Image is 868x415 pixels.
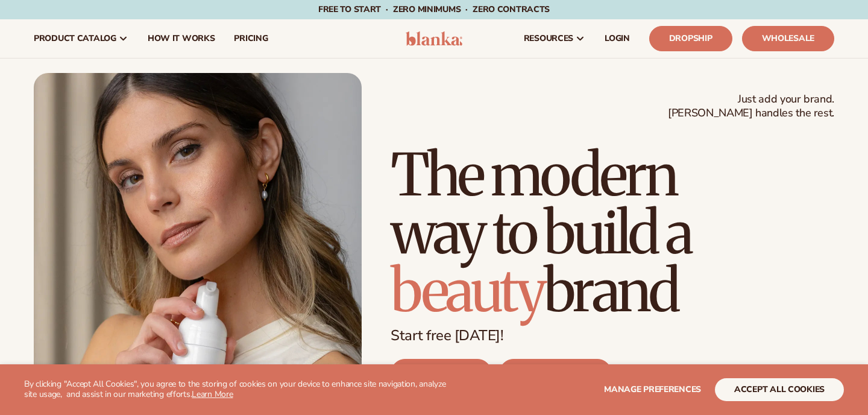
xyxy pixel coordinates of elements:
[604,384,701,395] span: Manage preferences
[595,19,640,58] a: LOGIN
[24,19,138,58] a: product catalog
[148,34,215,43] span: How It Works
[138,19,225,58] a: How It Works
[224,19,277,58] a: pricing
[391,146,834,320] h1: The modern way to build a brand
[192,388,233,400] a: Learn More
[391,359,492,388] a: DROPSHIP
[514,19,595,58] a: resources
[668,92,834,121] span: Just add your brand. [PERSON_NAME] handles the rest.
[649,26,732,51] a: Dropship
[318,4,550,15] span: Free to start · ZERO minimums · ZERO contracts
[715,378,844,401] button: accept all cookies
[234,34,268,43] span: pricing
[524,34,573,43] span: resources
[742,26,834,51] a: Wholesale
[499,359,611,388] a: WHOLESALE
[406,31,463,46] img: logo
[605,34,630,43] span: LOGIN
[24,379,453,400] p: By clicking "Accept All Cookies", you agree to the storing of cookies on your device to enhance s...
[604,378,701,401] button: Manage preferences
[34,34,116,43] span: product catalog
[391,255,544,327] span: beauty
[391,327,834,344] p: Start free [DATE]!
